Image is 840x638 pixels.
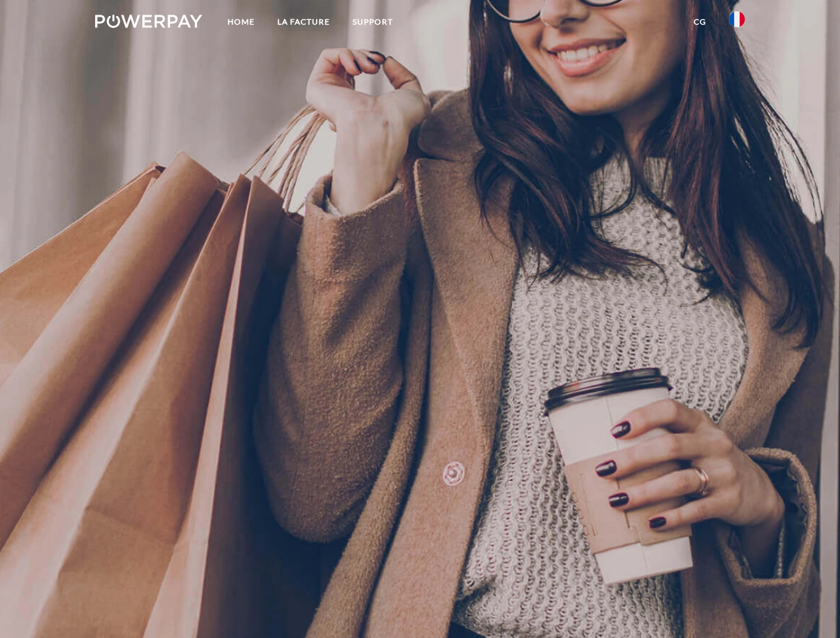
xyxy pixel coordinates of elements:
[682,10,718,34] a: CG
[729,11,745,27] img: fr
[95,15,202,28] img: logo-powerpay-white.svg
[266,10,341,34] a: LA FACTURE
[216,10,266,34] a: Home
[341,10,404,34] a: Support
